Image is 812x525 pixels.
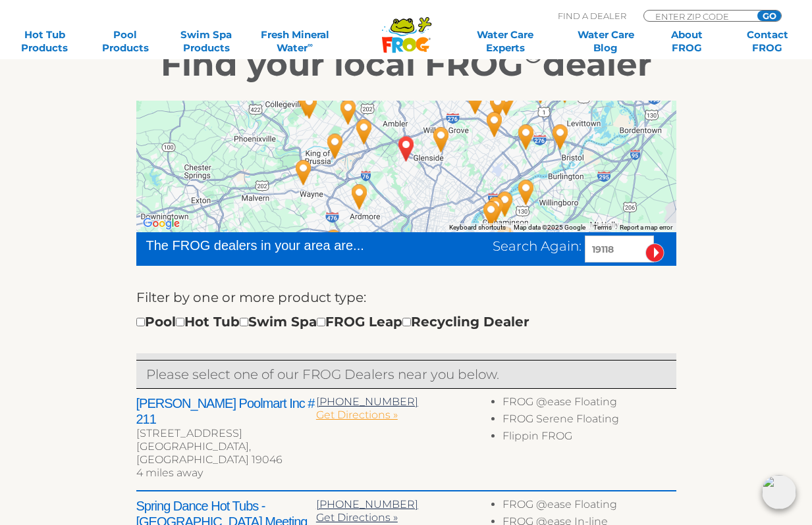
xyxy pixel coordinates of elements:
a: AboutFROG [655,28,718,55]
h2: Find your local FROG dealer [1,45,811,84]
div: [STREET_ADDRESS] [136,427,316,440]
a: Report a map error [620,224,672,231]
div: Leslie's Poolmart Inc # 124 - 12 miles away. [288,155,319,190]
div: The FROG dealers in your area are... [146,236,412,255]
div: Spring Dance Hot Tubs - Plymouth Meeting - 5 miles away. [349,114,379,149]
a: Fresh MineralWater∞ [256,28,334,55]
div: PHILA, PA 19118 [391,131,421,166]
div: Pool Hot Tub Swim Spa FROG Leap Recycling Dealer [136,311,529,332]
div: New Harry's Discount - 12 miles away. [476,196,506,232]
div: Leslie's Poolmart Inc # 404 - 13 miles away. [511,119,541,155]
div: Salter's Fireplace & Outdoor Living - Eagleville - 12 miles away. [294,88,325,124]
input: GO [757,11,781,21]
a: Open this area in Google Maps (opens a new window) [140,215,183,232]
p: Please select one of our FROG Dealers near you below. [146,364,666,385]
div: Hasbrouck Pool and Spa - 8 miles away. [320,128,350,164]
div: Riverton Pool & Garden - 14 miles away. [511,174,541,210]
h2: [PERSON_NAME] Poolmart Inc # 211 [136,395,316,427]
sup: ∞ [308,40,313,49]
a: Get Directions » [316,409,398,421]
div: Spa Hearth & Home - 15 miles away. [491,222,522,257]
a: Swim SpaProducts [175,28,237,55]
div: [GEOGRAPHIC_DATA], [GEOGRAPHIC_DATA] 19046 [136,440,316,466]
li: FROG @ease Floating [502,498,676,515]
a: ContactFROG [736,28,799,55]
li: FROG @ease Floating [502,395,676,413]
div: Southampton Hot Tubs - 9 miles away. [460,84,491,119]
a: Water CareExperts [454,28,556,55]
div: Aqua Pool - Feasterville - 12 miles away. [491,85,522,120]
span: 4 miles away [136,466,203,479]
a: PoolProducts [94,28,157,55]
div: Leslie's Poolmart, Inc. # 75 - 11 miles away. [483,88,513,124]
li: Flippin FROG [502,430,676,447]
div: Leslie's Poolmart Inc # 209 - 7 miles away. [344,179,375,214]
input: Zip Code Form [654,11,743,22]
span: Search Again: [493,238,582,254]
input: Submit [645,243,664,262]
div: Eagle Pool & Spa Inc - Eagleville - 12 miles away. [291,86,321,121]
div: Ordini's Best Fiberglass Pools - 17 miles away. [545,119,576,155]
a: Get Directions » [316,511,398,524]
div: Leslie's Poolmart Inc # 280 - 13 miles away. [490,186,520,222]
button: Keyboard shortcuts [449,223,506,232]
div: Better Pool Management - 10 miles away. [479,107,510,142]
div: Leslie's Poolmart, Inc. # 838 - 13 miles away. [319,224,349,260]
div: Leslie's Poolmart Inc # 296 - 8 miles away. [333,94,364,130]
img: openIcon [762,475,796,509]
li: FROG Serene Floating [502,413,676,430]
a: [PHONE_NUMBER] [316,498,418,511]
p: Find A Dealer [558,10,626,22]
div: Leslie's Poolmart Inc # 211 - 4 miles away. [426,122,456,157]
a: [PHONE_NUMBER] [316,395,418,408]
div: Doc's D & L Pool Supplies - 12 miles away. [481,191,511,227]
a: Hot TubProducts [13,28,76,55]
a: Water CareBlog [574,28,637,55]
a: Terms (opens in new tab) [593,224,612,231]
div: SJMO Pool & Spa Supplies - 15 miles away. [490,221,520,257]
img: Google [140,215,183,232]
label: Filter by one or more product type: [136,287,366,308]
span: Map data ©2025 Google [514,224,585,231]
